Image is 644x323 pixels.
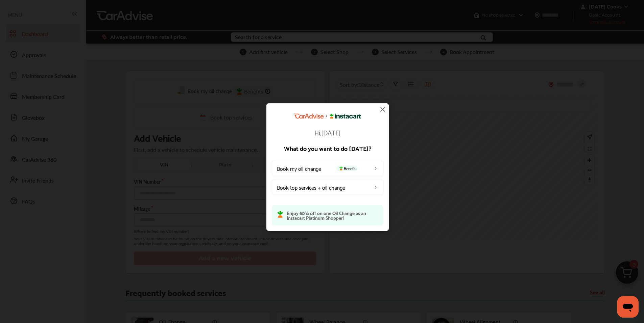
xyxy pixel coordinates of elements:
[272,179,383,195] a: Book top services + oil change
[272,145,383,151] p: What do you want to do [DATE]?
[617,296,639,318] iframe: Button to launch messaging window
[294,113,361,119] img: CarAdvise Instacart Logo
[272,160,383,176] a: Book my oil changeBenefit
[373,165,378,171] img: left_arrow_icon.0f472efe.svg
[272,129,383,135] p: Hi, [DATE]
[287,210,378,220] p: Enjoy 60% off on one Oil Change as an Instacart Platinum Shopper!
[277,210,283,218] img: instacart-icon.73bd83c2.svg
[379,105,387,113] img: close-icon.a004319c.svg
[373,184,378,190] img: left_arrow_icon.0f472efe.svg
[338,166,344,170] img: instacart-icon.73bd83c2.svg
[336,165,358,171] span: Benefit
